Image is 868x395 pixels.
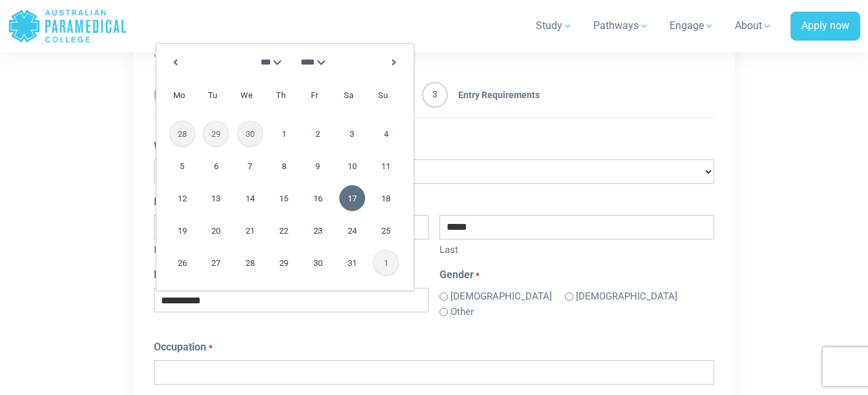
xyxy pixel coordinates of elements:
a: 2 [305,121,331,147]
span: Saturday [336,82,362,108]
p: " " indicates required fields [154,51,714,66]
a: 10 [339,153,365,179]
legend: Gender [439,267,714,283]
span: Entry Requirements [448,82,540,108]
a: 21 [237,218,263,243]
span: Wednesday [234,82,260,108]
label: Which course are you applying for? [154,139,323,154]
a: 1 [271,121,297,147]
a: 12 [169,185,195,211]
a: 6 [203,153,229,179]
a: About [727,8,780,44]
a: 9 [305,153,331,179]
label: [DEMOGRAPHIC_DATA] [576,289,677,304]
a: Australian Paramedical College [8,5,127,47]
a: 7 [237,153,263,179]
a: 25 [373,218,399,243]
a: 11 [373,153,399,179]
span: 3 [422,82,448,108]
span: Thursday [268,82,293,108]
a: Next [385,53,404,72]
a: 18 [373,185,399,211]
a: 28 [237,250,263,276]
a: 17 [339,185,365,211]
a: Engage [662,8,722,44]
legend: Name [154,194,714,210]
a: 5 [169,153,195,179]
a: 29 [271,250,297,276]
a: 13 [203,185,229,211]
span: Sunday [370,82,396,108]
span: Tuesday [200,82,226,108]
label: First [154,239,428,258]
a: 22 [271,218,297,243]
a: 26 [169,250,195,276]
span: 1 [373,250,399,276]
a: 30 [305,250,331,276]
select: Select year [301,56,329,69]
a: Study [528,8,580,44]
a: Apply now [790,12,860,41]
select: Select month [240,56,285,69]
a: 23 [305,218,331,243]
span: 29 [203,121,229,147]
span: 28 [169,121,195,147]
a: Pathways [586,8,657,44]
a: 16 [305,185,331,211]
label: Occupation [154,339,212,355]
a: 8 [271,153,297,179]
a: Prev [166,53,185,72]
label: Date of Birth [154,267,218,283]
a: 14 [237,185,263,211]
a: 4 [373,121,399,147]
a: 20 [203,218,229,243]
span: 30 [237,121,263,147]
a: 24 [339,218,365,243]
a: 31 [339,250,365,276]
span: Friday [302,82,328,108]
span: 1 [154,82,180,108]
span: Monday [166,82,192,108]
label: Other [450,305,474,319]
a: 15 [271,185,297,211]
a: 27 [203,250,229,276]
a: 19 [169,218,195,243]
label: [DEMOGRAPHIC_DATA] [450,289,552,304]
label: Last [439,239,714,258]
a: 3 [339,121,365,147]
